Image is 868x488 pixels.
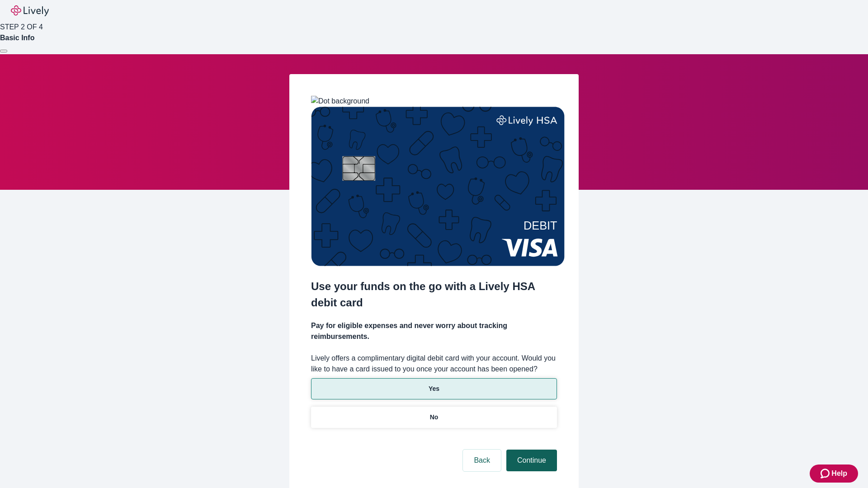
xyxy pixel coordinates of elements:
[429,384,439,394] p: Yes
[430,413,439,422] p: No
[821,468,831,479] svg: Zendesk support icon
[311,96,369,107] img: Dot background
[311,278,557,311] h2: Use your funds on the go with a Lively HSA debit card
[831,468,847,479] span: Help
[311,320,557,342] h4: Pay for eligible expenses and never worry about tracking reimbursements.
[311,353,557,375] label: Lively offers a complimentary digital debit card with your account. Would you like to have a card...
[311,107,565,266] img: Debit card
[506,450,557,471] button: Continue
[311,378,557,399] button: Yes
[311,407,557,428] button: No
[463,450,501,471] button: Back
[11,5,49,16] img: Lively
[810,465,858,483] button: Zendesk support iconHelp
